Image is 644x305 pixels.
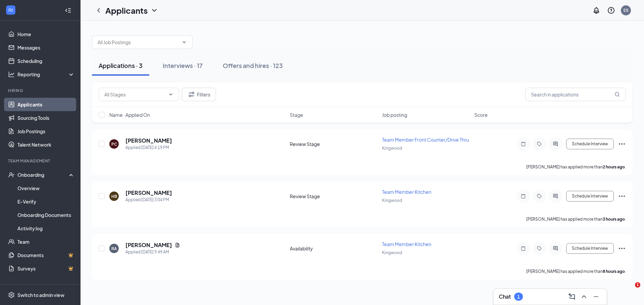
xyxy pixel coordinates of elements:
svg: Note [519,141,527,147]
div: SS [623,7,629,13]
p: [PERSON_NAME] has applied more than . [526,164,626,170]
input: All Stages [104,91,165,98]
span: Kingwood [382,198,402,203]
div: Hiring [8,88,73,93]
div: 1 [517,294,520,300]
svg: Analysis [8,71,15,78]
b: 8 hours ago [603,269,625,274]
div: Onboarding [17,171,69,178]
svg: Collapse [65,7,71,14]
h1: Applicants [105,5,148,16]
input: All Job Postings [98,39,179,46]
div: Applications · 3 [99,61,143,70]
svg: Settings [8,292,15,298]
svg: Ellipses [618,140,626,148]
a: DocumentsCrown [17,248,75,262]
a: Team [17,235,75,248]
div: Interviews · 17 [163,61,203,70]
svg: Tag [535,246,543,251]
div: Reporting [17,71,75,78]
svg: ChevronDown [168,92,173,97]
svg: Filter [187,90,196,98]
span: Kingwood [382,146,402,151]
svg: Document [175,242,180,248]
svg: WorkstreamLogo [7,7,14,13]
a: Overview [17,181,75,195]
h5: [PERSON_NAME] [125,189,172,197]
button: Schedule Interview [566,243,614,254]
a: Activity log [17,222,75,235]
div: Review Stage [290,193,378,200]
svg: MagnifyingGlass [614,92,620,97]
div: RA [111,246,117,251]
svg: ChevronUp [580,293,588,301]
a: Onboarding Documents [17,208,75,222]
svg: ComposeMessage [568,293,576,301]
div: Switch to admin view [17,292,64,298]
div: Offers and hires · 123 [223,61,283,70]
div: Review Stage [290,141,378,147]
span: Kingwood [382,250,402,255]
a: Job Postings [17,125,75,138]
span: Team Member Kitchen [382,189,431,195]
button: Minimize [591,291,601,302]
svg: Tag [535,141,543,147]
h3: Chat [499,293,511,300]
h5: [PERSON_NAME] [125,241,172,249]
svg: ChevronDown [181,40,187,45]
svg: ChevronDown [150,6,158,14]
h5: [PERSON_NAME] [125,137,172,144]
svg: Note [519,246,527,251]
a: Sourcing Tools [17,111,75,125]
span: 1 [635,282,640,288]
div: Applied [DATE] 4:19 PM [125,144,172,151]
input: Search in applications [525,88,626,101]
svg: Notifications [592,6,600,14]
a: Home [17,27,75,41]
svg: ChevronLeft [95,6,103,14]
b: 3 hours ago [603,217,625,222]
button: Schedule Interview [566,191,614,202]
button: Schedule Interview [566,139,614,149]
span: Team Member Front Counter/Drive Thru [382,137,469,143]
span: Job posting [382,111,407,118]
p: [PERSON_NAME] has applied more than . [526,216,626,222]
div: Applied [DATE] 9:49 AM [125,249,180,255]
a: SurveysCrown [17,262,75,275]
svg: ActiveChat [551,246,559,251]
span: Team Member Kitchen [382,241,431,247]
a: Messages [17,41,75,54]
div: Availability [290,245,378,252]
div: Applied [DATE] 3:04 PM [125,197,172,203]
svg: QuestionInfo [607,6,615,14]
p: [PERSON_NAME] has applied more than . [526,269,626,274]
a: Scheduling [17,54,75,68]
button: ComposeMessage [567,291,577,302]
svg: Ellipses [618,244,626,252]
svg: Tag [535,194,543,199]
svg: Ellipses [618,192,626,200]
svg: ActiveChat [551,194,559,199]
button: Filter Filters [182,88,216,101]
a: E-Verify [17,195,75,208]
div: Team Management [8,158,73,164]
b: 2 hours ago [603,164,625,169]
div: PC [111,141,117,147]
a: Applicants [17,98,75,111]
button: ChevronUp [579,291,589,302]
span: Score [474,111,488,118]
span: Name · Applied On [109,111,150,118]
span: Stage [290,111,303,118]
svg: UserCheck [8,171,15,178]
svg: Note [519,194,527,199]
a: Talent Network [17,138,75,151]
iframe: Intercom live chat [621,282,637,298]
svg: ActiveChat [551,141,559,147]
div: HB [111,194,117,199]
svg: Minimize [592,293,600,301]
